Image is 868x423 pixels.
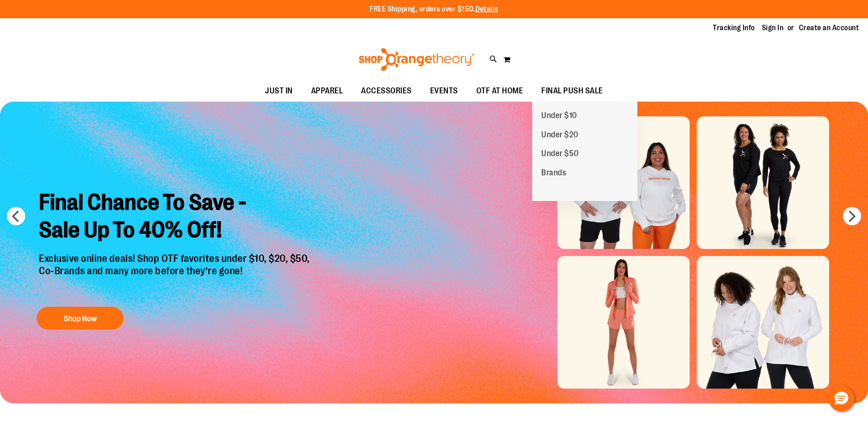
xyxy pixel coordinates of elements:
[361,81,412,101] span: ACCESSORIES
[532,125,588,145] a: Under $20
[352,81,421,102] a: ACCESSORIES
[532,163,575,183] a: Brands
[532,106,586,125] a: Under $10
[541,149,579,160] span: Under $50
[32,253,319,298] p: Exclusive online deals! Shop OTF favorites under $10, $20, $50, Co-Brands and many more before th...
[541,168,566,179] span: Brands
[829,386,854,412] button: Hello, have a question? Let’s chat.
[541,81,603,101] span: FINAL PUSH SALE
[799,23,859,33] a: Create an Account
[541,130,578,141] span: Under $20
[256,81,302,102] a: JUST IN
[37,307,124,330] button: Shop Now
[475,5,498,13] a: Details
[265,81,293,101] span: JUST IN
[532,81,612,102] a: FINAL PUSH SALE
[532,102,637,201] ul: FINAL PUSH SALE
[7,207,25,225] button: prev
[32,182,319,253] h2: Final Chance To Save - Sale Up To 40% Off!
[357,48,476,71] img: Shop Orangetheory
[302,81,352,102] a: APPAREL
[843,207,861,225] button: next
[541,111,577,122] span: Under $10
[370,4,498,15] p: FREE Shipping, orders over $150.
[430,81,458,101] span: EVENTS
[762,23,784,33] a: Sign In
[32,182,319,334] a: Final Chance To Save -Sale Up To 40% Off! Exclusive online deals! Shop OTF favorites under $10, $...
[532,144,588,163] a: Under $50
[421,81,467,102] a: EVENTS
[467,81,533,102] a: OTF AT HOME
[311,81,343,101] span: APPAREL
[476,81,523,101] span: OTF AT HOME
[713,23,755,33] a: Tracking Info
